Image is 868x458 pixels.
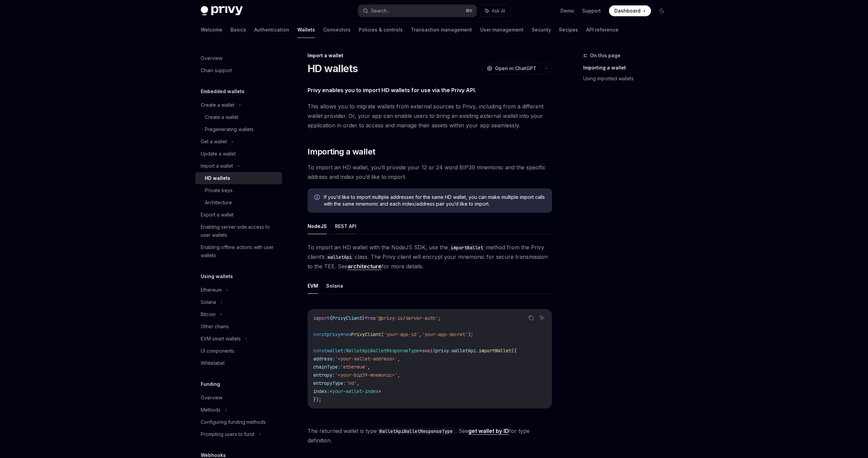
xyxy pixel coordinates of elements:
[201,359,224,367] div: Whitelabel
[422,331,468,337] span: 'your-app-secret'
[201,223,278,239] div: Enabling server-side access to user wallets
[359,22,403,38] a: Policies & controls
[582,7,601,14] a: Support
[384,331,419,337] span: 'your-app-id'
[297,22,315,38] a: Wallets
[314,194,321,201] svg: Info
[195,241,282,262] a: Enabling offline actions with user wallets
[327,348,343,354] span: wallet
[435,348,449,354] span: privy
[332,315,362,321] span: PrivyClient
[205,186,233,194] div: Private keys
[532,22,551,38] a: Security
[195,111,282,123] a: Create a wallet
[511,348,517,354] span: ({
[340,364,368,370] span: 'ethereum'
[313,388,330,394] span: index:
[195,357,282,369] a: Whitelabel
[324,194,545,207] span: If you’d like to import multiple addresses for the same HD wallet, you can make multiple import c...
[205,174,230,182] div: HD wallets
[480,5,510,17] button: Ask AI
[201,211,234,219] div: Export a wallet
[195,123,282,136] a: Pregenerating wallets
[368,364,370,370] span: ,
[201,310,216,318] div: Bitcoin
[419,331,422,337] span: ,
[452,348,476,354] span: walletApi
[365,388,378,394] span: index
[308,426,552,445] span: The returned wallet is type . See for type definition.
[254,22,289,38] a: Authentication
[411,22,472,38] a: Transaction management
[466,8,473,14] span: ⌘ K
[438,315,441,321] span: ;
[201,162,233,170] div: Import a wallet
[201,66,232,75] div: Chain support
[346,388,362,394] span: wallet
[205,199,232,207] div: Architecture
[205,125,254,133] div: Pregenerating wallets
[201,380,220,388] h5: Funding
[362,315,365,321] span: }
[201,286,222,294] div: Ethereum
[308,102,552,130] span: This allows you to migrate wallets from external sources to Privy, including from a different wal...
[308,278,318,294] button: EVM
[340,331,343,337] span: =
[346,348,419,354] span: WalletApiWalletResponseType
[308,146,375,157] span: Importing a wallet
[343,331,351,337] span: new
[468,428,509,435] a: get wallet by ID
[346,380,357,386] span: 'hd'
[201,272,233,280] h5: Using wallets
[201,418,266,426] div: Configuring funding methods
[195,392,282,404] a: Overview
[480,22,524,38] a: User management
[371,7,390,15] div: Search...
[335,356,397,362] span: '<your-wallet-address>'
[609,5,651,16] a: Dashboard
[330,315,332,321] span: {
[325,253,355,261] code: walletApi
[195,184,282,196] a: Private keys
[614,7,640,14] span: Dashboard
[495,65,536,72] span: Open in ChatGPT
[560,7,574,14] a: Demo
[195,196,282,209] a: Architecture
[419,348,422,354] span: =
[201,406,220,414] div: Methods
[313,364,340,370] span: chainType:
[476,348,479,354] span: .
[201,54,222,62] div: Overview
[195,52,282,64] a: Overview
[330,388,332,394] span: <
[327,331,340,337] span: privy
[201,101,234,109] div: Create a wallet
[201,347,234,355] div: UI components
[343,348,346,354] span: :
[201,335,241,343] div: EVM smart wallets
[397,372,400,378] span: ,
[326,278,343,294] button: Solana
[362,388,365,394] span: -
[527,313,535,322] button: Copy the contents from the code block
[448,244,486,251] code: importWallet
[201,22,222,38] a: Welcome
[308,218,327,234] button: NodeJS
[195,148,282,160] a: Update a wallet
[335,218,356,234] button: REST API
[422,348,435,354] span: await
[201,6,243,16] img: dark logo
[201,430,254,438] div: Prompting users to fund
[537,313,546,322] button: Ask AI
[313,380,346,386] span: entropyType:
[313,331,327,337] span: const
[201,394,222,402] div: Overview
[377,428,455,435] code: WalletApiWalletResponseType
[313,356,335,362] span: address:
[583,62,673,73] a: Importing a wallet
[482,63,540,74] button: Open in ChatGPT
[656,5,667,16] button: Toggle dark mode
[357,380,359,386] span: ,
[231,22,246,38] a: Basics
[195,172,282,184] a: HD wallets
